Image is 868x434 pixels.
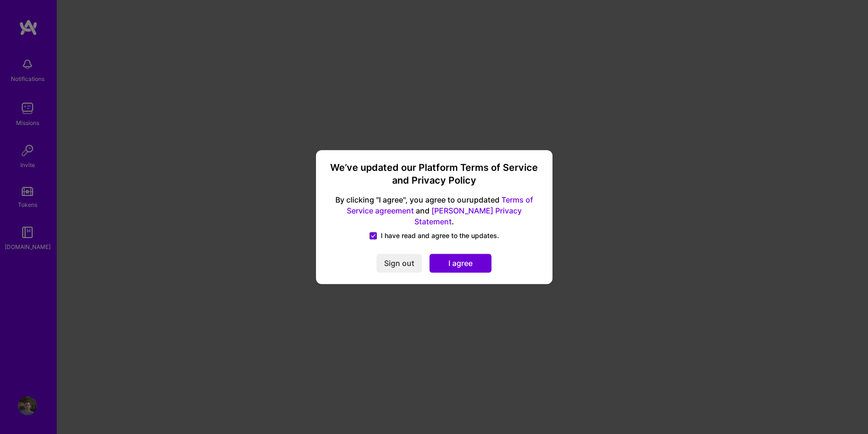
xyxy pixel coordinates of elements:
[430,254,491,273] button: I agree
[327,161,541,187] h3: We’ve updated our Platform Terms of Service and Privacy Policy
[327,195,541,228] span: By clicking "I agree", you agree to our updated and .
[381,231,499,240] span: I have read and agree to the updates.
[347,195,533,216] a: Terms of Service agreement
[377,254,422,273] button: Sign out
[414,206,522,226] a: [PERSON_NAME] Privacy Statement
